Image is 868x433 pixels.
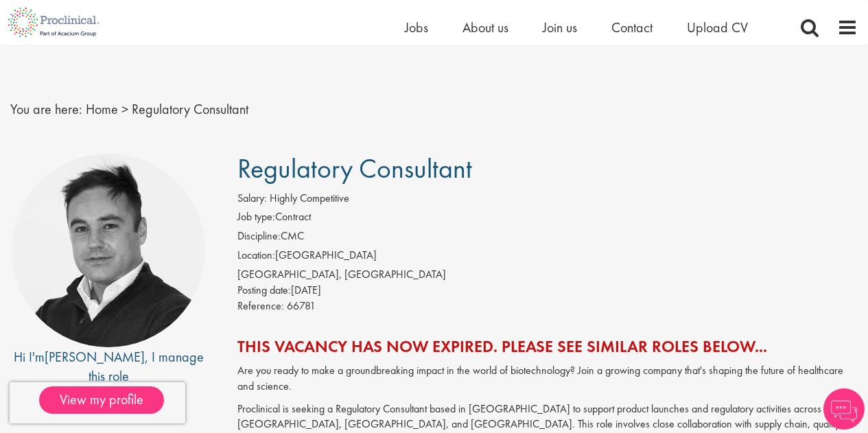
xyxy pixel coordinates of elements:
[237,283,291,297] span: Posting date:
[237,229,858,248] li: CMC
[405,19,428,36] a: Jobs
[237,209,275,225] label: Job type:
[543,19,577,36] a: Join us
[611,19,653,36] a: Contact
[121,100,128,118] span: >
[12,154,205,347] img: imeage of recruiter Peter Duvall
[823,388,865,430] img: Chatbot
[237,248,275,264] label: Location:
[287,299,316,313] span: 66781
[237,151,472,186] span: Regulatory Consultant
[462,19,508,36] a: About us
[237,248,858,267] li: [GEOGRAPHIC_DATA]
[237,299,284,314] label: Reference:
[687,19,748,36] a: Upload CV
[86,100,118,118] a: breadcrumb link
[132,100,248,118] span: Regulatory Consultant
[237,209,858,229] li: Contract
[270,191,349,205] span: Highly Competitive
[237,229,281,244] label: Discipline:
[10,347,207,386] div: Hi I'm , I manage this role
[237,338,858,355] h2: This vacancy has now expired. Please see similar roles below...
[45,348,145,366] a: [PERSON_NAME]
[237,191,267,207] label: Salary:
[10,382,185,423] iframe: reCAPTCHA
[237,363,858,395] p: Are you ready to make a groundbreaking impact in the world of biotechnology? Join a growing compa...
[237,267,858,283] div: [GEOGRAPHIC_DATA], [GEOGRAPHIC_DATA]
[237,283,858,299] div: [DATE]
[10,100,82,118] span: You are here:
